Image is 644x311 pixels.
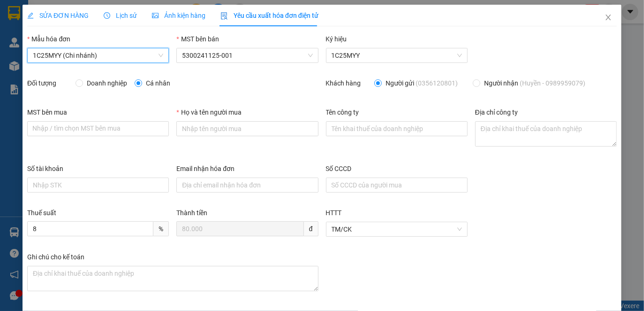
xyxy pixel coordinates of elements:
label: MST bên mua [27,109,67,116]
span: (0356120801) [416,79,458,87]
span: edit [27,12,34,19]
label: Tên công ty [326,109,359,116]
textarea: Ghi chú đơn hàng Ghi chú cho kế toán [27,266,318,291]
span: Lịch sử [104,12,137,19]
input: Email nhận hóa đơn [176,178,318,193]
label: Số CCCD [326,165,352,172]
span: picture [152,12,159,19]
label: MST bên bán [176,35,219,43]
label: HTTT [326,209,342,217]
img: icon [220,12,228,20]
label: Đối tượng [27,79,56,87]
label: Email nhận hóa đơn [176,165,235,172]
span: Cá nhân [142,78,174,88]
label: Ký hiệu [326,35,347,43]
span: đ [304,221,318,236]
span: clock-circle [104,12,110,19]
input: Số tài khoản [27,178,169,193]
span: TM/CK [332,222,462,236]
span: SỬA ĐƠN HÀNG [27,12,89,19]
span: Yêu cầu xuất hóa đơn điện tử [220,12,318,19]
input: MST bên mua [27,121,169,136]
input: Thuế suất [27,221,153,236]
label: Mẫu hóa đơn [27,35,70,43]
label: Thuế suất [27,209,56,217]
label: Thành tiền [176,209,207,217]
label: Họ và tên người mua [176,109,241,116]
span: close [605,14,612,21]
span: Người gửi [382,78,462,88]
span: % [153,221,169,236]
span: 1C25MYY [332,48,462,62]
label: Số tài khoản [27,165,63,172]
span: Người nhận [480,78,589,88]
span: Doanh nghiệp [83,78,131,88]
button: Close [595,5,621,31]
label: Địa chỉ công ty [475,109,518,116]
label: Khách hàng [326,79,361,87]
span: Ảnh kiện hàng [152,12,205,19]
input: Họ và tên người mua [176,121,318,136]
textarea: Địa chỉ công ty [475,121,617,147]
span: 5300241125-001 [182,48,312,62]
label: Ghi chú cho kế toán [27,253,84,261]
input: Tên công ty [326,121,468,136]
span: 1C25MYY (Chi nhánh) [33,48,163,62]
input: Số CCCD [326,178,468,193]
span: (Huyền - 0989959079) [520,79,585,87]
